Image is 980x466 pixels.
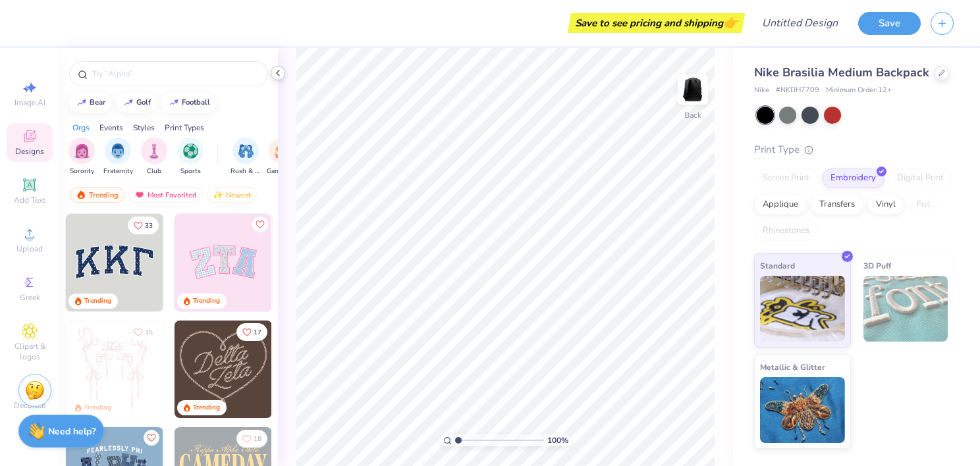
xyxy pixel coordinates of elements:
[116,93,157,113] button: golf
[238,143,254,159] img: Rush & Bid Image
[213,190,223,199] img: Newest.gif
[863,259,891,272] span: 3D Puff
[193,403,220,413] div: Trending
[14,195,45,205] span: Add Text
[99,122,123,134] div: Events
[175,321,272,418] img: 12710c6a-dcc0-49ce-8688-7fe8d5f96fe2
[254,329,261,336] span: 17
[867,195,904,215] div: Vinyl
[72,122,90,134] div: Orgs
[133,122,155,134] div: Styles
[193,296,220,306] div: Trending
[103,138,133,176] div: filter for Fraternity
[754,85,769,96] span: Nike
[90,99,105,106] div: bear
[254,436,261,442] span: 18
[103,138,133,176] button: filter button
[231,167,261,176] span: Rush & Bid
[76,99,87,107] img: trend_line.gif
[145,222,153,229] span: 33
[128,217,159,234] button: Like
[169,99,179,107] img: trend_line.gif
[177,138,204,176] button: filter button
[754,168,818,188] div: Screen Print
[760,259,795,272] span: Standard
[271,321,369,418] img: ead2b24a-117b-4488-9b34-c08fd5176a7b
[144,430,159,446] button: Like
[145,329,153,336] span: 15
[180,167,201,176] span: Sports
[91,67,259,80] input: Try "Alpha"
[70,167,94,176] span: Sorority
[908,195,939,215] div: Foil
[754,142,954,157] div: Print Type
[183,143,198,159] img: Sports Image
[84,403,111,413] div: Trending
[134,190,145,199] img: most_fav.gif
[68,138,95,176] div: filter for Sorority
[822,168,885,188] div: Embroidery
[74,143,90,159] img: Sorority Image
[680,76,706,103] img: Back
[571,13,742,33] div: Save to see pricing and shipping
[161,93,216,113] button: football
[14,400,45,411] span: Decorate
[165,122,204,134] div: Print Types
[267,138,297,176] button: filter button
[760,377,845,443] img: Metallic & Glitter
[111,143,125,159] img: Fraternity Image
[236,430,267,448] button: Like
[267,167,297,176] span: Game Day
[275,143,290,159] img: Game Day Image
[20,292,40,303] span: Greek
[547,434,568,446] span: 100 %
[163,321,260,418] img: d12a98c7-f0f7-4345-bf3a-b9f1b718b86e
[123,99,134,107] img: trend_line.gif
[147,167,161,176] span: Club
[723,14,738,30] span: 👉
[14,97,45,108] span: Image AI
[141,138,167,176] div: filter for Club
[128,187,203,203] div: Most Favorited
[76,190,86,199] img: trending.gif
[207,187,257,203] div: Newest
[69,93,111,113] button: bear
[858,12,921,35] button: Save
[754,195,807,215] div: Applique
[811,195,863,215] div: Transfers
[863,276,948,342] img: 3D Puff
[103,167,133,176] span: Fraternity
[754,221,818,241] div: Rhinestones
[163,214,260,311] img: edfb13fc-0e43-44eb-bea2-bf7fc0dd67f9
[684,109,701,121] div: Back
[888,168,952,188] div: Digital Print
[760,276,845,342] img: Standard
[66,321,163,418] img: 83dda5b0-2158-48ca-832c-f6b4ef4c4536
[751,10,848,36] input: Untitled Design
[16,244,43,254] span: Upload
[231,138,261,176] button: filter button
[48,425,95,438] strong: Need help?
[776,85,819,96] span: # NKDH7709
[141,138,167,176] button: filter button
[177,138,204,176] div: filter for Sports
[66,214,163,311] img: 3b9aba4f-e317-4aa7-a679-c95a879539bd
[231,138,261,176] div: filter for Rush & Bid
[271,214,369,311] img: 5ee11766-d822-42f5-ad4e-763472bf8dcf
[136,99,151,106] div: golf
[252,217,268,232] button: Like
[147,143,161,159] img: Club Image
[15,146,44,157] span: Designs
[236,323,267,341] button: Like
[70,187,124,203] div: Trending
[826,85,892,96] span: Minimum Order: 12 +
[7,341,53,362] span: Clipart & logos
[267,138,297,176] div: filter for Game Day
[182,99,210,106] div: football
[760,360,825,374] span: Metallic & Glitter
[68,138,95,176] button: filter button
[175,214,272,311] img: 9980f5e8-e6a1-4b4a-8839-2b0e9349023c
[84,296,111,306] div: Trending
[754,65,929,80] span: Nike Brasilia Medium Backpack
[128,323,159,341] button: Like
